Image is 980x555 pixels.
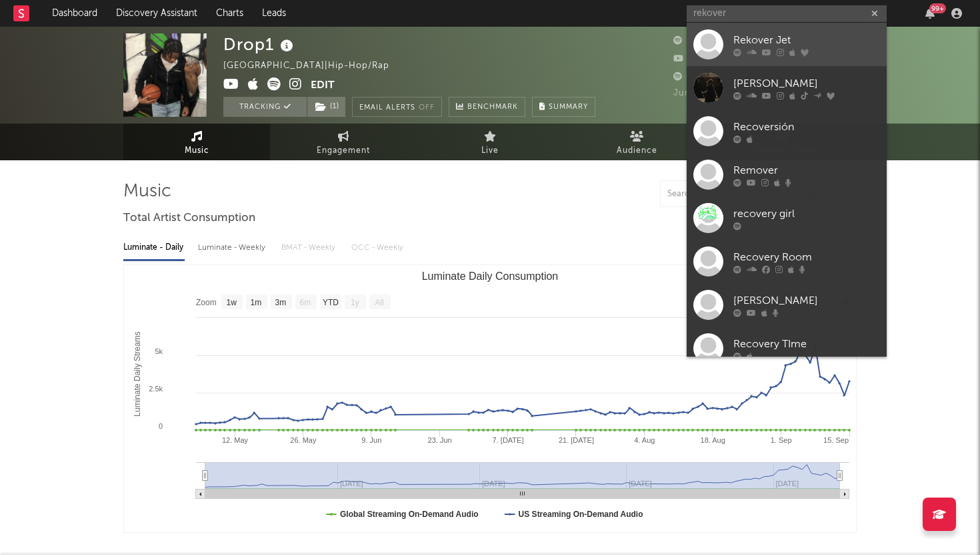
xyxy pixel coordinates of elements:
[375,298,383,307] text: All
[563,124,710,160] a: Audience
[673,55,713,63] span: 3,140
[251,298,262,307] text: 1m
[222,436,249,444] text: 12. May
[687,327,887,370] a: Recovery TIme
[634,436,655,444] text: 4. Aug
[300,298,311,307] text: 6m
[733,119,880,135] div: Recoversión
[733,75,880,91] div: [PERSON_NAME]
[733,162,880,178] div: Remover
[196,298,217,307] text: Zoom
[687,23,887,66] a: Rekover Jet
[123,124,270,160] a: Music
[481,143,499,159] span: Live
[617,143,657,159] span: Audience
[687,5,887,22] input: Search for artists
[311,77,335,94] button: Edit
[419,104,435,112] em: Off
[532,97,595,117] button: Summary
[493,436,524,444] text: 7. [DATE]
[733,336,880,352] div: Recovery TIme
[223,97,307,117] button: Tracking
[428,436,452,444] text: 23. Jun
[925,8,935,19] button: 99+
[733,32,880,48] div: Rekover Jet
[673,89,751,98] span: Jump Score: 61.9
[155,347,163,355] text: 5k
[223,33,297,55] div: Drop1
[549,104,588,111] span: Summary
[123,210,255,226] span: Total Artist Consumption
[467,100,518,116] span: Benchmark
[323,298,339,307] text: YTD
[223,58,405,74] div: [GEOGRAPHIC_DATA] | Hip-Hop/Rap
[317,143,370,159] span: Engagement
[701,436,725,444] text: 18. Aug
[929,3,946,13] div: 99 +
[673,73,800,81] span: 10,822 Monthly Listeners
[687,110,887,153] a: Recoversión
[687,240,887,283] a: Recovery Room
[361,436,381,444] text: 9. Jun
[687,283,887,327] a: [PERSON_NAME]
[733,206,880,222] div: recovery girl
[290,436,317,444] text: 26. May
[352,97,442,117] button: Email AlertsOff
[417,124,563,160] a: Live
[270,124,417,160] a: Engagement
[823,436,849,444] text: 15. Sep
[351,298,359,307] text: 1y
[661,189,801,200] input: Search by song name or URL
[673,37,706,45] span: 870
[733,249,880,265] div: Recovery Room
[687,153,887,196] a: Remover
[771,436,792,444] text: 1. Sep
[198,236,268,259] div: Luminate - Weekly
[519,510,643,519] text: US Streaming On-Demand Audio
[559,436,594,444] text: 21. [DATE]
[275,298,287,307] text: 3m
[133,331,142,416] text: Luminate Daily Streams
[340,510,479,519] text: Global Streaming On-Demand Audio
[307,97,345,117] button: (1)
[449,97,525,117] a: Benchmark
[422,270,559,282] text: Luminate Daily Consumption
[687,66,887,110] a: [PERSON_NAME]
[687,196,887,240] a: recovery girl
[149,385,163,393] text: 2.5k
[159,422,163,430] text: 0
[185,143,209,159] span: Music
[227,298,237,307] text: 1w
[123,236,185,259] div: Luminate - Daily
[733,293,880,309] div: [PERSON_NAME]
[124,265,856,532] svg: Luminate Daily Consumption
[307,97,346,117] span: ( 1 )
